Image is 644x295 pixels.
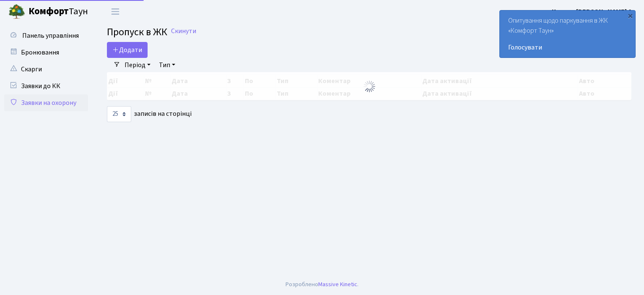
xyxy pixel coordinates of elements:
a: Заявки на охорону [4,94,88,111]
div: Опитування щодо паркування в ЖК «Комфорт Таун» [500,10,635,57]
a: Massive Kinetic [318,280,357,289]
span: Пропуск в ЖК [107,25,167,39]
label: записів на сторінці [107,106,192,122]
a: Заявки до КК [4,78,88,94]
a: Тип [156,58,179,72]
span: Таун [29,5,88,19]
div: Розроблено . [286,280,358,289]
a: Бронювання [4,44,88,61]
span: Панель управління [22,31,79,40]
img: logo.png [8,3,25,20]
select: записів на сторінці [107,106,131,122]
a: Панель управління [4,27,88,44]
span: Додати [112,45,142,55]
img: Обробка... [363,80,376,93]
a: Голосувати [508,42,627,52]
button: Переключити навігацію [105,5,126,18]
b: Комфорт [29,5,69,18]
b: Цитрус [PERSON_NAME] А. [552,7,634,16]
a: Скинути [171,27,196,35]
a: Цитрус [PERSON_NAME] А. [552,7,634,17]
a: Скарги [4,61,88,78]
a: Додати [107,42,148,58]
div: × [626,11,634,20]
a: Період [121,58,154,72]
